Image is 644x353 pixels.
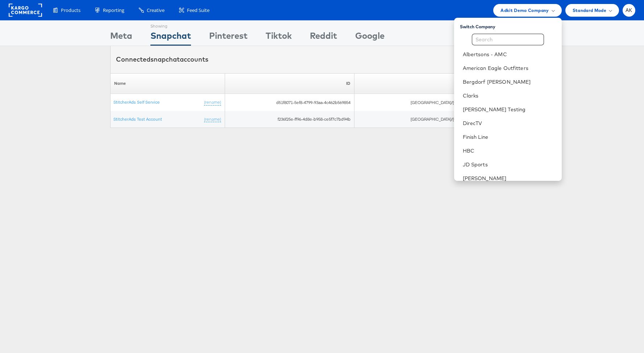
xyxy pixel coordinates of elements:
[204,116,221,122] a: (rename)
[354,111,497,128] td: [GEOGRAPHIC_DATA]/[GEOGRAPHIC_DATA]
[463,78,556,86] a: Bergdorf [PERSON_NAME]
[463,175,556,182] a: [PERSON_NAME]
[463,51,556,58] a: Albertsons - AMC
[103,7,124,14] span: Reporting
[150,55,180,63] span: snapchat
[116,55,208,64] div: Connected accounts
[463,133,556,141] a: Finish Line
[225,111,354,128] td: f236f25e-ff96-4d8e-b958-ce5f7c7bd94b
[110,29,132,46] div: Meta
[626,8,632,13] span: AK
[460,21,562,30] div: Switch Company
[463,120,556,127] a: DirecTV
[150,29,191,46] div: Snapchat
[150,21,191,29] div: Showing
[463,161,556,168] a: JD Sports
[463,92,556,99] a: Clarks
[355,29,385,46] div: Google
[209,29,248,46] div: Pinterest
[354,73,497,94] th: Timezone
[354,94,497,111] td: [GEOGRAPHIC_DATA]/[GEOGRAPHIC_DATA]
[113,116,162,122] a: StitcherAds Test Account
[113,99,160,105] a: StitcherAds Self Service
[500,7,549,14] span: Adkit Demo Company
[110,73,225,94] th: Name
[463,147,556,154] a: HBC
[266,29,292,46] div: Tiktok
[472,34,544,45] input: Search
[147,7,165,14] span: Creative
[187,7,209,14] span: Feed Suite
[463,106,556,113] a: [PERSON_NAME] Testing
[225,73,354,94] th: ID
[310,29,337,46] div: Reddit
[463,65,556,72] a: American Eagle Outfitters
[573,7,606,14] span: Standard Mode
[204,99,221,105] a: (rename)
[61,7,80,14] span: Products
[225,94,354,111] td: d51f8071-5ef8-4799-93aa-4c462b569854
